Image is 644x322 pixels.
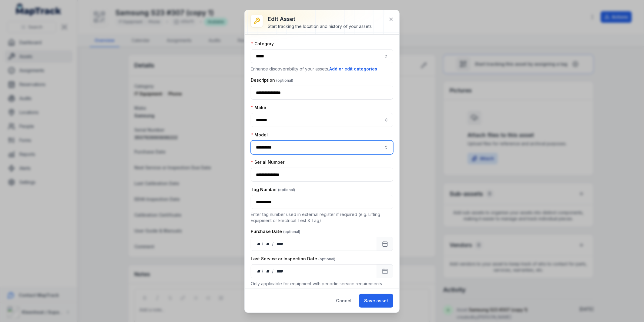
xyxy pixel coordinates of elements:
p: Only applicable for equipment with periodic service requirements [251,281,393,287]
label: Last Service or Inspection Date [251,256,335,262]
p: Enhance discoverability of your assets. [251,66,393,72]
div: / [272,241,274,247]
label: Purchase Date [251,228,300,235]
label: Description [251,77,293,83]
button: Calendar [377,237,393,251]
input: asset-edit:cf[8d30bdcc-ee20-45c2-b158-112416eb6043]-label [251,113,393,127]
div: / [262,241,264,247]
div: Start tracking the location and history of your assets. [268,23,373,29]
p: Enter tag number used in external register if required (e.g. Lifting Equipment or Electrical Test... [251,211,393,224]
label: Make [251,104,266,111]
button: Save asset [359,294,393,308]
div: day, [256,268,262,274]
label: Model [251,132,268,138]
label: Tag Number [251,187,295,193]
input: asset-edit:cf[5827e389-34f9-4b46-9346-a02c2bfa3a05]-label [251,140,393,154]
div: month, [264,268,272,274]
div: year, [274,268,285,274]
button: Add or edit categories [329,66,377,72]
div: day, [256,241,262,247]
label: Category [251,41,274,47]
button: Calendar [377,264,393,278]
label: Serial Number [251,159,284,165]
div: month, [264,241,272,247]
div: year, [274,241,285,247]
button: Cancel [331,294,357,308]
div: / [272,268,274,274]
div: / [262,268,264,274]
h3: Edit asset [268,15,373,23]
